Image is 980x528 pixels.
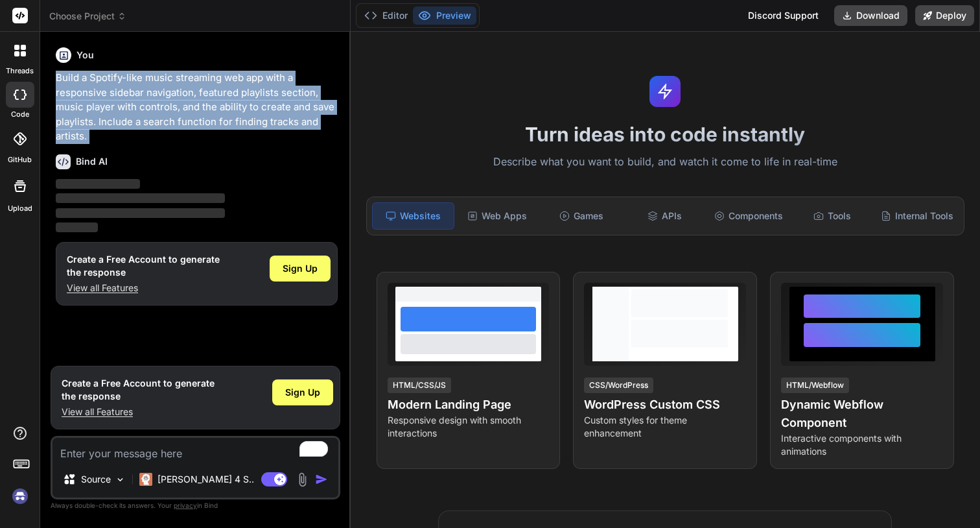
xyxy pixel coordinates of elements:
[388,396,550,414] h4: Modern Landing Page
[49,10,126,23] span: Choose Project
[174,501,197,509] span: privacy
[283,262,318,275] span: Sign Up
[781,378,849,393] div: HTML/Webflow
[56,179,140,189] span: ‌
[51,499,340,512] p: Always double-check its answers. Your in Bind
[8,154,32,165] label: GitHub
[584,414,746,440] p: Custom styles for theme enhancement
[56,222,98,232] span: ‌
[67,253,220,279] h1: Create a Free Account to generate the response
[359,6,413,25] button: Editor
[915,5,974,26] button: Deploy
[9,485,31,507] img: signin
[56,208,225,218] span: ‌
[56,71,338,144] p: Build a Spotify-like music streaming web app with a responsive sidebar navigation, featured playl...
[624,202,705,230] div: APIs
[740,5,826,26] div: Discord Support
[584,378,653,393] div: CSS/WordPress
[157,473,254,486] p: [PERSON_NAME] 4 S..
[358,123,973,146] h1: Turn ideas into code instantly
[834,5,907,26] button: Download
[62,377,215,403] h1: Create a Free Account to generate the response
[139,473,152,486] img: Claude 4 Sonnet
[541,202,622,230] div: Games
[76,155,108,168] h6: Bind AI
[285,386,320,399] span: Sign Up
[388,414,550,440] p: Responsive design with smooth interactions
[76,49,94,62] h6: You
[584,396,746,414] h4: WordPress Custom CSS
[315,473,328,486] img: icon
[781,432,943,458] p: Interactive components with animations
[358,154,973,171] p: Describe what you want to build, and watch it come to life in real-time
[67,282,220,294] p: View all Features
[81,473,111,486] p: Source
[413,6,476,25] button: Preview
[11,109,29,120] label: code
[56,193,225,203] span: ‌
[708,202,789,230] div: Components
[876,202,959,230] div: Internal Tools
[372,202,454,230] div: Websites
[52,438,338,461] textarea: To enrich screen reader interactions, please activate Accessibility in Grammarly extension settings
[8,203,32,214] label: Upload
[781,396,943,432] h4: Dynamic Webflow Component
[62,405,215,418] p: View all Features
[457,202,538,230] div: Web Apps
[295,472,310,487] img: attachment
[6,66,34,77] label: threads
[792,202,873,230] div: Tools
[388,378,451,393] div: HTML/CSS/JS
[115,474,126,485] img: Pick Models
